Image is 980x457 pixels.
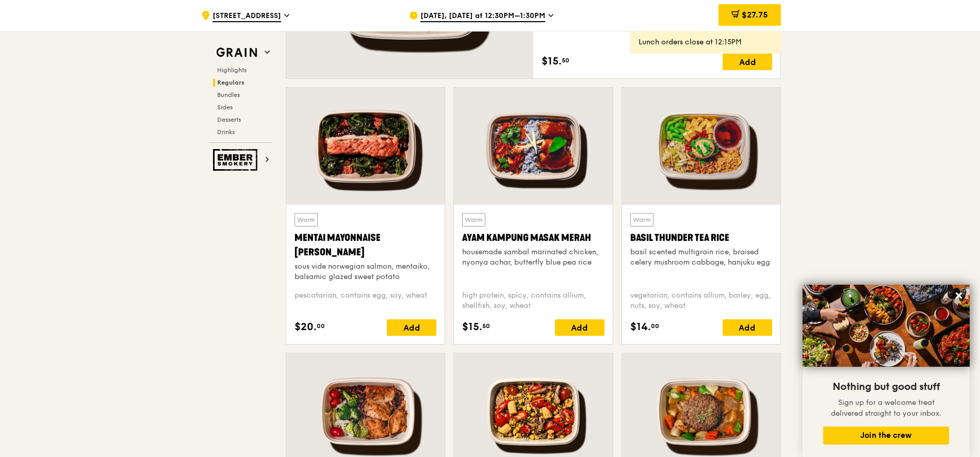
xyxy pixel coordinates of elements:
div: Basil Thunder Tea Rice [630,231,772,245]
div: high protein, spicy, contains allium, shellfish, soy, wheat [462,290,604,311]
span: 50 [562,56,569,64]
div: Add [723,54,772,70]
span: $27.75 [742,10,768,20]
button: Join the crew [823,427,949,445]
div: Add [723,319,772,336]
span: 50 [482,322,490,330]
div: Lunch orders close at 12:15PM [639,37,773,47]
span: Sign up for a welcome treat delivered straight to your inbox. [831,398,941,418]
span: 00 [317,322,325,330]
span: $15. [542,54,562,69]
span: $15. [462,319,482,335]
span: Sides [217,104,233,111]
div: Ayam Kampung Masak Merah [462,231,604,245]
div: Warm [630,213,654,226]
div: Add [387,319,436,336]
div: pescatarian, contains egg, soy, wheat [295,290,436,311]
img: Ember Smokery web logo [213,149,260,171]
img: Grain web logo [213,43,260,62]
div: Warm [295,213,318,226]
span: Drinks [217,128,235,136]
span: [DATE], [DATE] at 12:30PM–1:30PM [420,11,545,22]
div: sous vide norwegian salmon, mentaiko, balsamic glazed sweet potato [295,262,436,282]
span: Regulars [217,79,244,86]
span: $20. [295,319,317,335]
div: Add [555,319,605,336]
span: Desserts [217,116,241,123]
div: vegetarian, contains allium, barley, egg, nuts, soy, wheat [630,290,772,311]
span: 00 [651,322,659,330]
span: Nothing but good stuff [832,381,940,393]
span: Highlights [217,67,247,74]
span: [STREET_ADDRESS] [213,11,281,22]
button: Close [951,287,967,304]
div: housemade sambal marinated chicken, nyonya achar, butterfly blue pea rice [462,247,604,268]
span: Bundles [217,91,240,99]
div: Mentai Mayonnaise [PERSON_NAME] [295,231,436,259]
div: Warm [462,213,485,226]
img: DSC07876-Edit02-Large.jpeg [803,285,970,367]
div: basil scented multigrain rice, braised celery mushroom cabbage, hanjuku egg [630,247,772,268]
span: $14. [630,319,651,335]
